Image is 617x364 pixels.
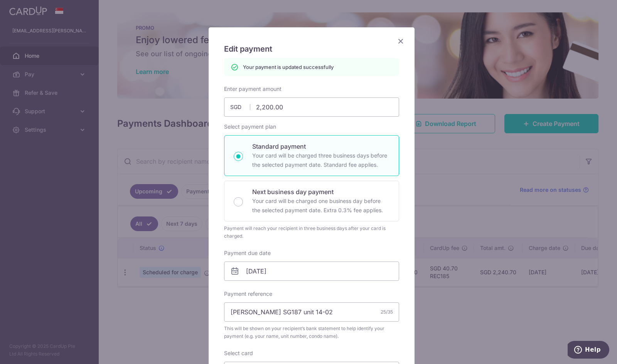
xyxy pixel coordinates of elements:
[224,85,282,93] label: Enter payment amount
[230,103,250,111] span: SGD
[224,249,271,257] label: Payment due date
[568,341,609,360] iframe: Opens a widget where you can find more information
[224,43,399,55] h5: Edit payment
[224,123,276,131] label: Select payment plan
[243,63,334,71] p: Your payment is updated successfully
[224,97,399,117] input: 0.00
[252,142,389,151] p: Standard payment
[224,325,399,340] span: This will be shown on your recipient’s bank statement to help identify your payment (e.g. your na...
[224,225,399,240] div: Payment will reach your recipient in three business days after your card is charged.
[224,290,272,298] label: Payment reference
[224,262,399,281] input: DD / MM / YYYY
[396,37,405,46] button: Close
[252,196,389,215] p: Your card will be charged one business day before the selected payment date. Extra 0.3% fee applies.
[224,349,253,357] label: Select card
[252,187,389,196] p: Next business day payment
[381,308,393,316] div: 25/35
[252,151,389,169] p: Your card will be charged three business days before the selected payment date. Standard fee appl...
